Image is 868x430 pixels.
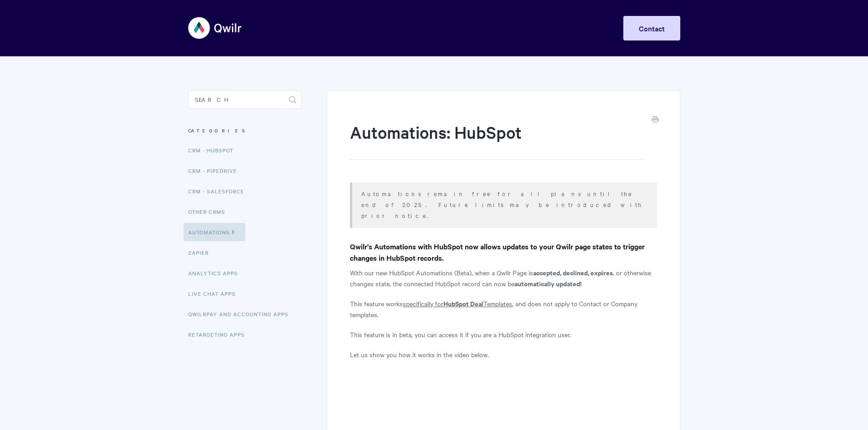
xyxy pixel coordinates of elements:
[188,264,245,282] a: Analytics Apps
[188,305,295,323] a: QwilrPay and Accounting Apps
[350,267,657,289] p: With our new HubSpot Automations (Beta), when a Qwilr Page is , or otherwise changes state, the c...
[623,16,680,40] a: Contact
[188,122,302,139] h3: Categories
[188,325,252,344] a: Retargeting Apps
[652,115,659,125] a: Print this Article
[188,202,232,221] a: Other CRMs
[483,299,512,308] u: Templates
[350,298,657,320] p: This feature works , and does not apply to Contact or Company templates.
[188,162,244,180] a: CRM - Pipedrive
[533,268,613,277] b: accepted, declined, expires
[188,11,242,45] img: Qwilr Help Center
[350,241,657,263] h4: Qwilr's Automations with HubSpot now allows updates to your Qwilr page states to trigger changes ...
[188,182,251,200] a: CRM - Salesforce
[514,278,581,288] b: automatically updated!
[350,121,643,160] h1: Automations: HubSpot
[188,243,216,262] a: Zapier
[350,349,657,360] p: Let us show you how it works in the video below.
[184,223,245,241] a: Automations
[188,141,240,159] a: CRM - HubSpot
[361,188,645,221] p: Automations remain free for all plans until the end of 2025. Future limits may be introduced with...
[188,284,242,303] a: Live Chat Apps
[350,329,657,340] p: This feature is in beta, you can access it if you are a HubSpot integration user.
[443,298,483,308] b: HubSpot Deal
[188,91,302,109] input: Search
[403,299,443,308] u: specifically for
